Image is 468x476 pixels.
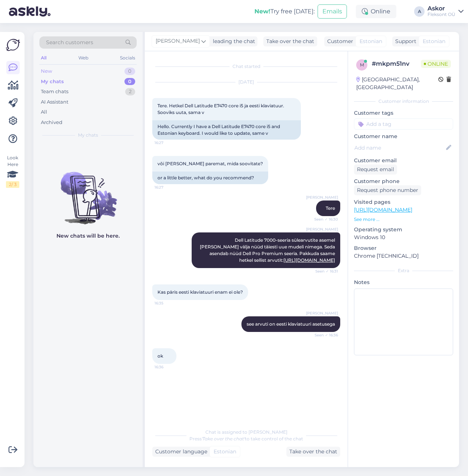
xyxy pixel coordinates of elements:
div: Askor [428,6,455,12]
span: 16:36 [155,364,182,370]
input: Add a tag [354,118,453,130]
div: or a little better, what do you recommend? [152,172,268,184]
div: [GEOGRAPHIC_DATA], [GEOGRAPHIC_DATA] [356,76,438,91]
p: See more ... [354,216,453,223]
a: [URL][DOMAIN_NAME] [354,206,412,213]
span: Seen ✓ 16:30 [310,216,338,222]
span: [PERSON_NAME] [306,226,338,232]
img: Askly Logo [6,38,20,52]
div: Extra [354,267,453,274]
div: [DATE] [152,79,340,85]
a: [URL][DOMAIN_NAME] [283,257,335,263]
div: 0 [124,68,135,75]
div: Web [77,53,90,63]
div: Look Here [6,154,19,188]
span: 16:27 [155,140,182,146]
span: Estonian [423,38,445,45]
button: Emails [318,4,347,19]
div: Customer language [152,448,207,456]
div: Take over the chat [263,36,317,46]
img: No chats [33,159,143,225]
a: AskorFleksont OÜ [428,6,464,17]
p: Browser [354,244,453,252]
div: Chat started [152,63,340,70]
div: 2 / 3 [6,181,19,188]
span: Chat is assigned to [PERSON_NAME] [205,429,287,435]
div: Try free [DATE]: [254,7,315,16]
span: Online [421,60,451,68]
div: Fleksont OÜ [428,12,455,17]
span: My chats [78,132,98,138]
p: Operating system [354,226,453,234]
div: Support [392,38,416,45]
p: Customer email [354,157,453,164]
span: Seen ✓ 16:36 [310,332,338,338]
p: Customer phone [354,177,453,185]
p: Notes [354,278,453,286]
div: All [41,108,47,116]
span: Press to take control of the chat [189,436,303,441]
div: AI Assistant [41,98,68,106]
span: Tere. Hetkel Dell Latitude E7470 core i5 ja eesti klaviatuur. Sooviks uuta, sama v [157,103,285,115]
div: Take over the chat [286,447,340,457]
div: A [414,6,425,17]
p: Customer name [354,133,453,140]
p: Windows 10 [354,234,453,241]
span: Dell Latitude 7000-seeria sülearvutite asemel [PERSON_NAME] välja nüüd täiesti uue mudeli nimega.... [200,237,336,263]
div: 2 [125,88,135,95]
span: 16:35 [155,300,182,306]
p: Visited pages [354,198,453,206]
input: Add name [354,144,445,152]
div: leading the chat [210,38,255,45]
div: Hello. Currently I have a Dell Latitude E7470 core i5 and Estonian keyboard. I would like to upda... [152,120,301,140]
div: New [41,68,52,75]
div: Online [356,5,396,18]
div: Request phone number [354,185,421,195]
div: 0 [124,78,135,85]
p: Customer tags [354,109,453,117]
p: Chrome [TECHNICAL_ID] [354,252,453,260]
div: Customer [324,38,353,45]
div: # mkpm51nv [372,59,421,68]
span: 16:27 [155,185,182,190]
span: Seen ✓ 16:31 [310,268,338,274]
span: Kas päris eesti klaviatuuri enam ei ole? [157,289,243,295]
span: [PERSON_NAME] [156,37,200,45]
span: Tere [326,205,335,211]
div: Request email [354,164,397,175]
b: New! [254,8,270,15]
i: 'Take over the chat' [202,436,245,441]
div: Socials [118,53,137,63]
span: [PERSON_NAME] [306,195,338,200]
span: [PERSON_NAME] [306,310,338,316]
span: või [PERSON_NAME] paremat, mida soovitate? [157,161,263,166]
div: Customer information [354,98,453,105]
span: ok [157,353,163,359]
p: New chats will be here. [56,232,120,240]
span: see arvuti on eesti klaviatuuri asetusega [247,321,335,327]
span: Estonian [214,448,236,456]
div: Team chats [41,88,68,95]
div: All [39,53,48,63]
div: My chats [41,78,64,85]
span: m [360,62,364,68]
span: Search customers [46,39,93,46]
div: Archived [41,119,62,126]
span: Estonian [360,38,382,45]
